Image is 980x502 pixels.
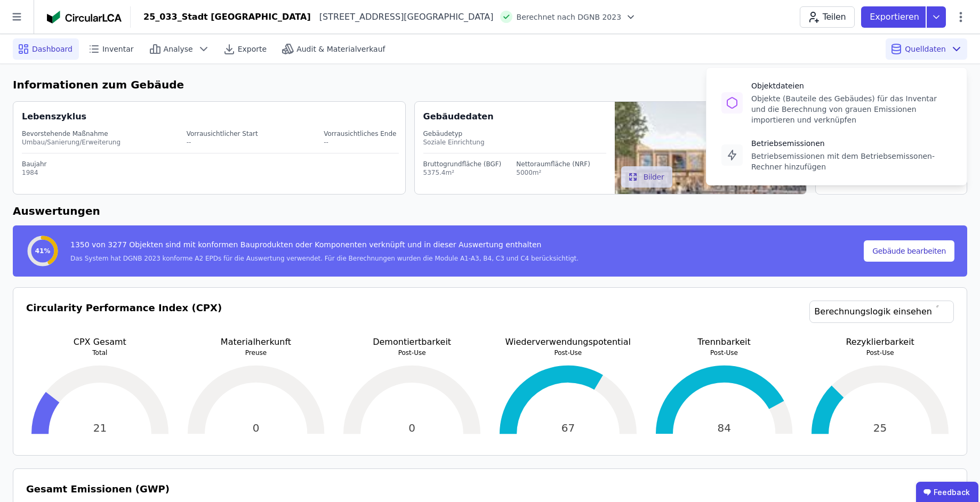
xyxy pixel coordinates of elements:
span: Exporte [238,44,267,54]
div: Baujahr [22,160,399,168]
p: Total [26,349,174,357]
span: 41% [35,247,51,255]
p: Post-Use [494,349,642,357]
span: Dashboard [32,44,73,54]
button: Gebäude bearbeiten [864,240,954,262]
p: Post-Use [806,349,954,357]
div: Nettoraumfläche (NRF) [516,160,590,168]
span: Analyse [164,44,193,54]
p: Exportieren [870,11,921,23]
h3: Circularity Performance Index (CPX) [26,301,222,336]
div: Objektdateien [751,80,952,91]
span: Berechnet nach DGNB 2023 [517,12,622,22]
p: Materialherkunft [182,336,330,349]
div: Bruttogrundfläche (BGF) [423,160,502,168]
div: Betriebsemissionen [751,138,952,149]
div: 1984 [22,168,399,177]
div: Betriebsemissionen mit dem Betriebsemissonen-Rechner hinzufügen [751,151,952,172]
div: Vorrausichtlicher Start [187,129,258,138]
p: Wiederverwendungspotential [494,336,642,349]
p: Post-Use [650,349,798,357]
div: 5375.4m² [423,168,502,177]
a: Berechnungslogik einsehen [809,301,954,323]
div: Bevorstehende Maßnahme [22,129,121,138]
p: Trennbarkeit [650,336,798,349]
div: Soziale Einrichtung [423,138,606,147]
span: Inventar [102,44,134,54]
p: Preuse [182,349,330,357]
p: CPX Gesamt [26,336,174,349]
div: Objekte (Bauteile des Gebäudes) für das Inventar und die Berechnung von grauen Emissionen importi... [751,93,952,125]
div: -- [324,138,396,147]
div: Gebäudetyp [423,129,606,138]
h6: Auswertungen [13,203,967,219]
h6: Informationen zum Gebäude [13,77,967,93]
button: Teilen [800,6,855,28]
button: Bilder [621,166,673,188]
div: 1350 von 3277 Objekten sind mit konformen Bauprodukten oder Komponenten verknüpft und in dieser A... [70,239,579,254]
p: Demontiertbarkeit [338,336,486,349]
div: Das System hat DGNB 2023 konforme A2 EPDs für die Auswertung verwendet. Für die Berechnungen wurd... [70,254,579,263]
div: Umbau/Sanierung/Erweiterung [22,138,121,147]
p: Rezyklierbarkeit [806,336,954,349]
p: Post-Use [338,349,486,357]
div: Lebenszyklus [22,110,86,123]
div: -- [187,138,258,147]
h3: Gesamt Emissionen (GWP) [26,482,954,497]
img: Concular [47,11,122,23]
div: Gebäudedaten [423,110,615,123]
div: 5000m² [516,168,590,177]
div: Vorrausichtliches Ende [324,129,396,138]
div: 25_033_Stadt [GEOGRAPHIC_DATA] [143,11,311,23]
span: Audit & Materialverkauf [296,44,385,54]
span: Quelldaten [905,44,946,54]
div: [STREET_ADDRESS][GEOGRAPHIC_DATA] [311,11,494,23]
